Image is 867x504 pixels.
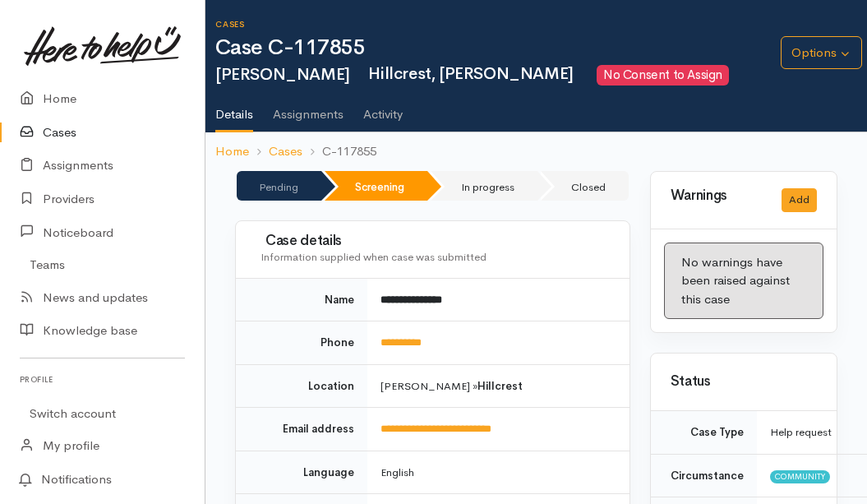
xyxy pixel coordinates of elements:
a: Assignments [273,86,344,132]
span: No Consent to Assign [597,65,728,86]
button: Add [782,188,817,212]
a: Home [215,142,249,161]
h6: Profile [20,368,185,391]
a: Details [215,86,253,133]
td: Email address [236,408,367,451]
h3: Warnings [671,188,762,204]
td: Circumstance [651,454,757,497]
li: Screening [325,171,427,201]
li: Pending [237,171,321,201]
td: English [367,451,629,494]
a: Activity [363,86,403,132]
span: Hillcrest, [PERSON_NAME] [360,63,574,84]
li: Closed [541,171,629,201]
h3: Status [671,374,817,390]
span: [PERSON_NAME] » [380,379,523,393]
nav: breadcrumb [205,132,867,171]
td: Case Type [651,411,757,454]
td: Name [236,279,367,321]
button: Options [781,36,862,70]
div: Information supplied when case was submitted [261,249,610,266]
li: In progress [431,171,537,201]
h3: Case details [261,234,610,249]
div: No warnings have been raised against this case [664,243,823,320]
td: Phone [236,321,367,365]
span: Community [770,470,830,483]
td: Location [236,364,367,408]
li: C-117855 [302,142,376,161]
h6: Cases [215,20,781,29]
b: Hillcrest [477,379,523,393]
h2: [PERSON_NAME] [215,65,781,86]
a: Cases [269,142,302,161]
td: Language [236,451,367,494]
h1: Case C-117855 [215,36,781,60]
